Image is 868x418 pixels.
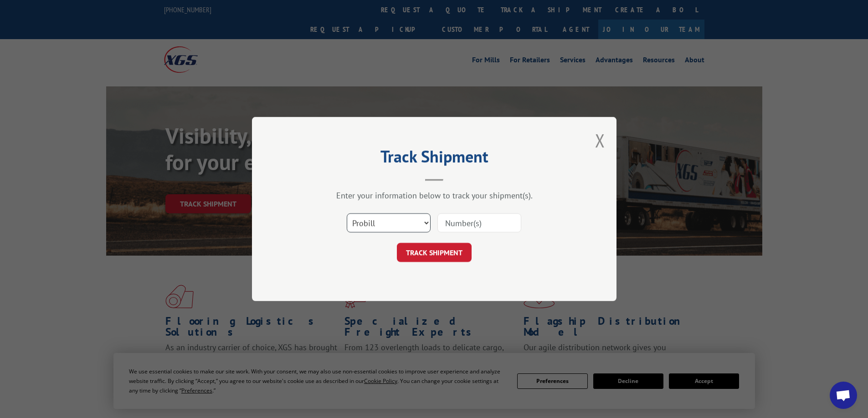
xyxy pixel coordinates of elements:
[830,382,857,409] div: Open chat
[397,243,472,262] button: TRACK SHIPMENT
[298,190,571,201] div: Enter your information below to track your shipment(s).
[298,150,571,167] h2: Track Shipment
[437,213,521,232] input: Number(s)
[595,128,605,152] button: Close modal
